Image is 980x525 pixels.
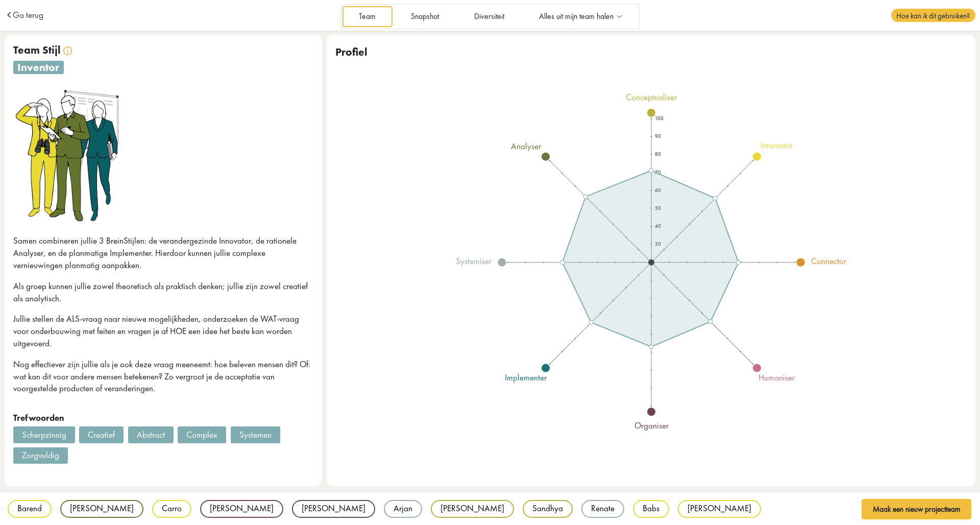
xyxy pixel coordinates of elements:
tspan: implementer [505,372,547,383]
span: Team Stijl [13,43,61,57]
a: Snapshot [394,6,455,27]
text: 90 [655,133,661,140]
text: 100 [655,115,664,122]
div: Barend [8,500,52,518]
a: Ga terug [13,11,43,19]
strong: Trefwoorden [13,412,64,423]
span: inventor [13,61,64,74]
div: [PERSON_NAME] [60,500,143,518]
span: Alles uit mijn team halen [539,12,614,21]
div: Renate [581,500,624,518]
a: Team [342,6,393,27]
div: Complex [178,426,226,443]
div: [PERSON_NAME] [292,500,375,518]
div: [PERSON_NAME] [678,500,761,518]
div: Systemen [231,426,280,443]
p: Jullie stellen de ALS-vraag naar nieuwe mogelijkheden, onderzoeken de WAT-vraag voor onderbouwing... [13,313,314,349]
span: Profiel [335,45,367,59]
div: [PERSON_NAME] [431,500,514,518]
div: Babs [633,500,669,518]
div: [PERSON_NAME] [200,500,283,518]
span: Hoe kan ik dit gebruiken? [891,9,975,22]
p: Samen combineren jullie 3 BreinStijlen: de verandergezinde Innovator, de rationele Analyser, en d... [13,235,314,271]
a: Alles uit mijn team halen [523,6,638,27]
p: Als groep kunnen jullie zowel theoretisch als praktisch denken; jullie zijn zowel creatief als an... [13,280,314,305]
tspan: systemiser [456,256,492,267]
text: 80 [655,151,661,158]
tspan: conceptualiser [626,91,677,103]
div: Creatief [79,426,124,443]
div: Sandhya [523,500,573,518]
tspan: analyser [510,141,541,152]
text: 70 [655,169,661,176]
button: Maak een nieuw projectteam [862,499,972,519]
div: Arjan [384,500,422,518]
div: Scherpzinnig [13,426,75,443]
tspan: humaniser [758,372,795,383]
div: Carro [152,500,191,518]
tspan: organiser [634,420,669,431]
div: Abstract [128,426,174,443]
tspan: connector [811,256,847,267]
p: Nog effectiever zijn jullie als je ook deze vraag meeneemt: hoe beleven mensen dit? Of: wat kan d... [13,359,314,395]
tspan: innovator [761,139,793,151]
img: inventor.png [13,87,123,222]
a: Diversiteit [457,6,521,27]
img: info.svg [63,46,72,55]
div: Zorgvuldig [13,447,68,464]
